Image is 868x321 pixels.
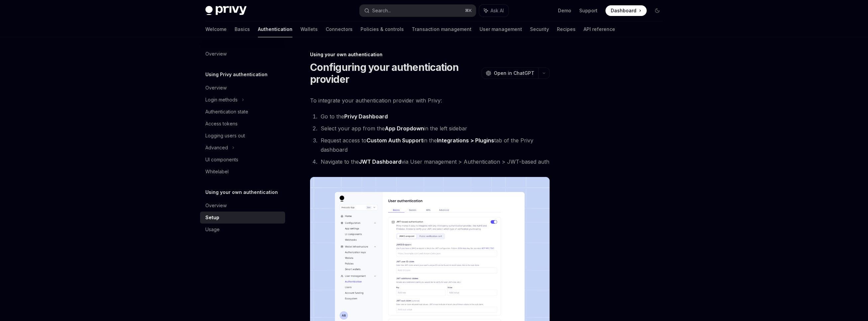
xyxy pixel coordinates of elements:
[258,21,292,37] a: Authentication
[611,7,636,14] span: Dashboard
[200,154,285,166] a: UI components
[437,137,494,144] a: Integrations > Plugins
[344,113,388,120] strong: Privy Dashboard
[200,130,285,142] a: Logging users out
[205,144,228,152] div: Advanced
[205,108,248,116] div: Authentication state
[205,214,219,222] div: Setup
[310,51,550,58] div: Using your own authentication
[361,21,404,37] a: Policies & controls
[344,113,388,120] a: Privy Dashboard
[412,21,472,37] a: Transaction management
[205,21,227,37] a: Welcome
[530,21,549,37] a: Security
[200,48,285,60] a: Overview
[205,84,227,92] div: Overview
[360,5,476,17] button: Search...⌘K
[319,136,550,154] li: Request access to in the tab of the Privy dashboard
[205,202,227,210] div: Overview
[205,188,278,196] h5: Using your own authentication
[205,6,247,15] img: dark logo
[359,158,401,165] a: JWT Dashboard
[205,132,245,140] div: Logging users out
[367,137,423,144] strong: Custom Auth Support
[200,106,285,118] a: Authentication state
[480,21,522,37] a: User management
[235,21,250,37] a: Basics
[494,70,534,77] span: Open in ChatGPT
[205,168,229,176] div: Whitelabel
[482,68,538,79] button: Open in ChatGPT
[205,226,220,234] div: Usage
[205,96,238,104] div: Login methods
[200,118,285,130] a: Access tokens
[300,21,318,37] a: Wallets
[200,166,285,178] a: Whitelabel
[465,8,472,13] span: ⌘ K
[310,96,550,105] span: To integrate your authentication provider with Privy:
[605,5,647,16] a: Dashboard
[200,224,285,236] a: Usage
[205,50,227,58] div: Overview
[326,21,353,37] a: Connectors
[200,212,285,224] a: Setup
[319,112,550,121] li: Go to the
[584,21,615,37] a: API reference
[310,61,479,85] h1: Configuring your authentication provider
[205,71,268,79] h5: Using Privy authentication
[205,120,238,128] div: Access tokens
[319,124,550,133] li: Select your app from the in the left sidebar
[579,7,597,14] a: Support
[479,5,508,17] button: Ask AI
[385,125,424,132] strong: App Dropdown
[652,5,663,16] button: Toggle dark mode
[558,7,571,14] a: Demo
[205,156,238,164] div: UI components
[490,7,504,14] span: Ask AI
[372,7,391,15] div: Search...
[200,82,285,94] a: Overview
[319,157,550,166] li: Navigate to the via User management > Authentication > JWT-based auth
[200,200,285,212] a: Overview
[557,21,576,37] a: Recipes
